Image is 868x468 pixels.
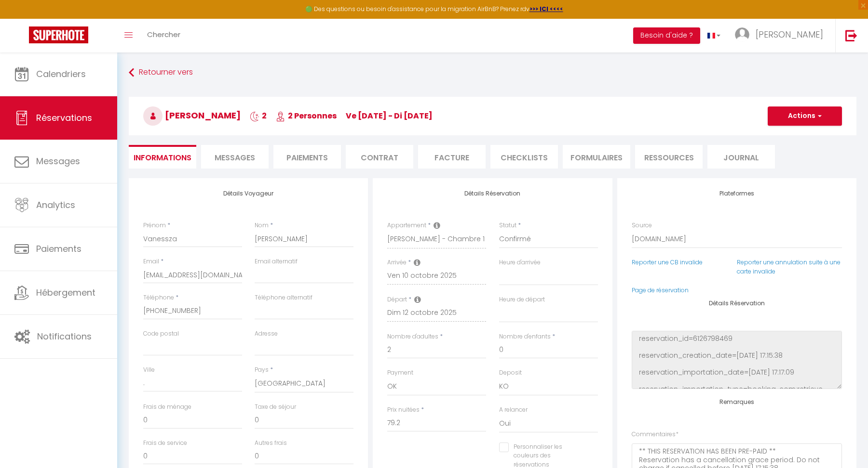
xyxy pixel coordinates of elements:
h4: Détails Réservation [632,300,842,307]
label: Frais de ménage [143,403,191,412]
span: Chercher [147,29,180,39]
label: Frais de service [143,439,187,448]
a: >>> ICI <<<< [529,5,563,13]
label: Ville [143,365,155,375]
button: Actions [768,106,842,126]
span: Messages [215,152,255,163]
label: Heure d'arrivée [499,258,541,267]
a: Reporter une CB invalide [632,258,703,266]
li: Informations [129,145,196,169]
li: Journal [707,145,775,169]
label: Départ [387,295,407,304]
span: [PERSON_NAME] [143,109,241,121]
label: Prix nuitées [387,405,420,415]
li: FORMULAIRES [563,145,630,169]
label: Pays [255,365,269,375]
label: Deposit [499,368,522,377]
label: Payment [387,368,413,377]
label: Arrivée [387,258,407,267]
h4: Détails Réservation [387,190,597,197]
label: Appartement [387,221,426,230]
span: Réservations [36,112,92,124]
img: logout [845,29,857,41]
a: ... [PERSON_NAME] [728,19,835,52]
label: Taxe de séjour [255,403,296,412]
span: Calendriers [36,68,86,80]
img: ... [735,27,749,42]
img: Super Booking [29,26,88,43]
label: Statut [499,221,516,230]
label: Téléphone [143,293,174,302]
label: Heure de départ [499,295,545,304]
label: Email [143,257,159,266]
label: Prénom [143,221,166,230]
li: Facture [418,145,486,169]
span: Notifications [37,330,92,342]
span: 2 Personnes [276,110,337,121]
span: 2 [250,110,267,121]
li: Paiements [273,145,341,169]
label: Source [632,221,652,230]
span: Messages [36,155,80,167]
li: CHECKLISTS [490,145,558,169]
a: Page de réservation [632,286,689,294]
label: Autres frais [255,439,287,448]
label: Code postal [143,329,179,338]
span: ve [DATE] - di [DATE] [346,110,433,121]
label: Téléphone alternatif [255,293,312,302]
span: Paiements [36,243,81,255]
h4: Détails Voyageur [143,190,353,197]
li: Contrat [346,145,413,169]
a: Reporter une annulation suite à une carte invalide [737,258,841,275]
li: Ressources [635,145,703,169]
label: Nombre d'enfants [499,332,551,341]
label: A relancer [499,405,528,415]
a: Chercher [140,19,188,52]
label: Nom [255,221,269,230]
span: Hébergement [36,286,95,299]
span: [PERSON_NAME] [756,28,823,40]
label: Nombre d'adultes [387,332,438,341]
h4: Plateformes [632,190,842,197]
span: Analytics [36,199,75,211]
a: Retourner vers [129,64,856,81]
label: Email alternatif [255,257,298,266]
h4: Remarques [632,399,842,405]
label: Adresse [255,329,278,338]
button: Besoin d'aide ? [633,27,700,44]
label: Commentaires [632,430,678,439]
